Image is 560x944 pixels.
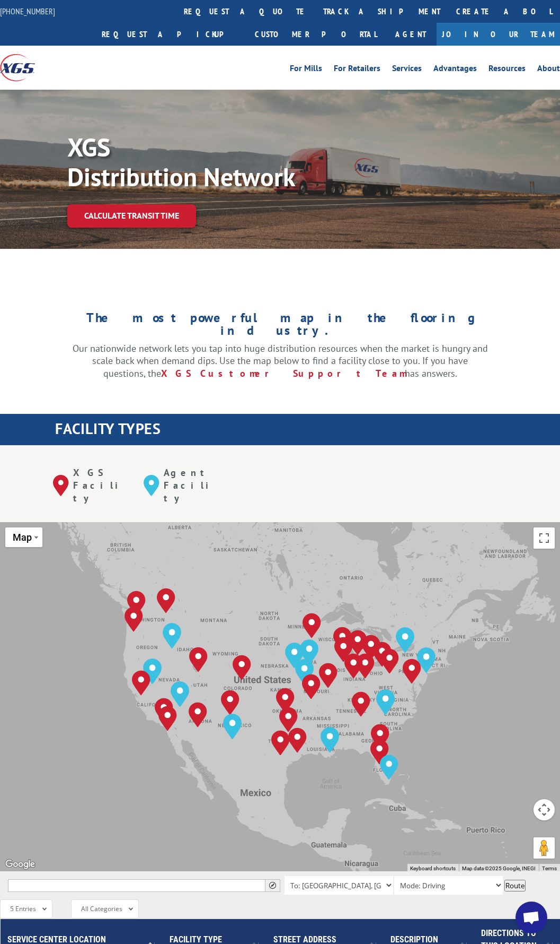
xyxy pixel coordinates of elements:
div: Detroit, MI [362,635,380,660]
div: Springfield, MO [302,674,321,699]
span: Map [13,532,32,543]
div: Charlotte, NC [376,689,395,715]
div: Dallas, TX [279,707,298,732]
div: Jacksonville, FL [371,724,389,749]
span:  [269,882,276,889]
div: Des Moines, IA [300,639,318,665]
a: XGS Customer Support Team [161,367,405,379]
div: Spokane, WA [157,588,175,613]
div: Denver, CO [233,655,251,680]
div: Elizabeth, NJ [417,647,435,673]
p: XGS Distribution Network [67,132,385,192]
div: San Diego, CA [158,706,177,731]
button:  [265,879,280,892]
a: For Mills [290,64,322,76]
div: Grand Rapids, MI [349,630,367,655]
a: Terms [542,865,557,871]
span: All Categories [81,904,122,913]
a: Request a pickup [94,23,247,46]
a: About [537,64,560,76]
a: Advantages [433,64,477,76]
div: San Antonio, TX [271,730,290,756]
a: Open this area in Google Maps (opens a new window) [3,858,38,871]
a: Join Our Team [437,23,560,46]
img: Google [3,858,38,871]
div: Tracy, CA [132,670,150,696]
div: Cleveland, OH [373,642,392,667]
span: Map data ©2025 Google, INEGI [462,865,536,871]
div: Kansas City, MO [295,659,314,685]
p: XGS Facility [73,466,128,504]
div: St. Louis, MO [319,663,337,688]
div: Dayton, OH [356,653,375,679]
span: 5 Entries [10,904,36,913]
div: Kent, WA [127,591,146,616]
div: Salt Lake City, UT [189,647,208,672]
div: Chicago, IL [334,637,353,662]
div: Indianapolis, IN [344,653,363,679]
div: El Paso, TX [223,714,242,739]
div: Milwaukee, WI [333,627,352,652]
div: Tunnel Hill, GA [352,691,370,717]
button: Drag Pegman onto the map to open Street View [534,837,555,859]
button: Route [504,880,526,891]
div: Portland, OR [125,607,143,632]
div: Chino, CA [155,698,173,723]
button: Keyboard shortcuts [410,865,456,872]
div: Oklahoma City, OK [276,688,295,713]
a: Agent [385,23,437,46]
div: Phoenix, AZ [189,702,207,728]
a: Resources [488,64,526,76]
div: Reno, NV [143,659,162,684]
div: Albuquerque, NM [221,690,239,715]
div: Boise, ID [163,623,181,648]
a: Customer Portal [247,23,385,46]
button: Toggle fullscreen view [534,527,555,549]
div: Minneapolis, MN [303,613,321,638]
p: Our nationwide network lets you tap into huge distribution resources when the market is hungry an... [73,342,488,380]
h1: The most powerful map in the flooring industry. [73,311,488,342]
a: Calculate transit time [67,204,196,227]
div: Baltimore, MD [403,659,421,684]
button: Change map style [5,527,42,547]
div: Pittsburgh, PA [380,648,399,674]
div: Lakeland, FL [370,739,389,765]
a: Services [392,64,422,76]
div: Las Vegas, NV [171,681,189,707]
div: New Orleans, LA [321,727,339,752]
a: Open chat [515,902,547,933]
h1: FACILITY TYPES [55,421,560,441]
div: Miami, FL [380,755,398,780]
a: For Retailers [334,64,380,76]
div: Omaha, NE [285,643,304,668]
button: Map camera controls [534,799,555,820]
p: Agent Facility [164,466,218,504]
div: Rochester, NY [396,627,414,653]
div: Houston, TX [288,728,307,753]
